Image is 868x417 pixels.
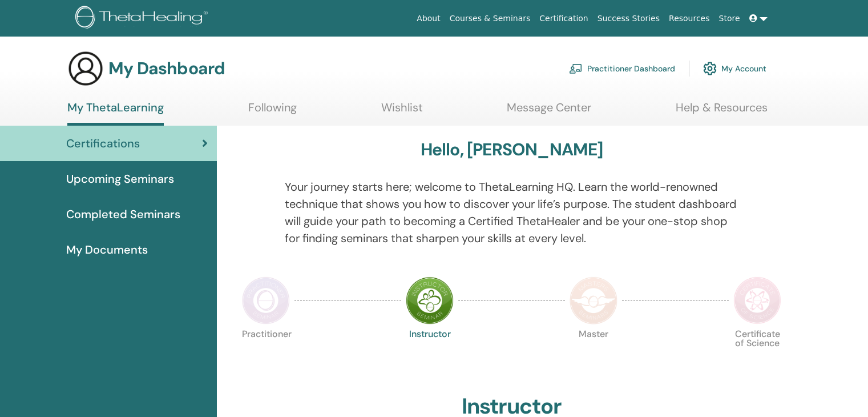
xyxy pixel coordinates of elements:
[67,101,164,126] a: My ThetaLearning
[242,276,290,324] img: Practitioner
[75,6,212,31] img: logo.png
[664,8,714,29] a: Resources
[248,101,297,123] a: Following
[412,8,445,29] a: About
[570,330,617,378] p: Master
[406,330,454,378] p: Instructor
[406,276,454,324] img: Instructor
[445,8,535,29] a: Courses & Seminars
[676,101,768,123] a: Help & Resources
[66,170,174,187] span: Upcoming Seminars
[242,330,290,378] p: Practitioner
[285,178,739,247] p: Your journey starts here; welcome to ThetaLearning HQ. Learn the world-renowned technique that sh...
[733,276,781,324] img: Certificate of Science
[569,63,583,74] img: chalkboard-teacher.svg
[67,50,104,87] img: generic-user-icon.jpg
[703,56,766,81] a: My Account
[593,8,664,29] a: Success Stories
[381,101,423,123] a: Wishlist
[703,59,717,78] img: cog.svg
[66,206,180,223] span: Completed Seminars
[421,139,603,160] h3: Hello, [PERSON_NAME]
[733,330,781,378] p: Certificate of Science
[570,276,617,324] img: Master
[714,8,745,29] a: Store
[569,56,675,81] a: Practitioner Dashboard
[535,8,592,29] a: Certification
[66,241,148,258] span: My Documents
[108,58,225,79] h3: My Dashboard
[66,135,140,152] span: Certifications
[507,101,591,123] a: Message Center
